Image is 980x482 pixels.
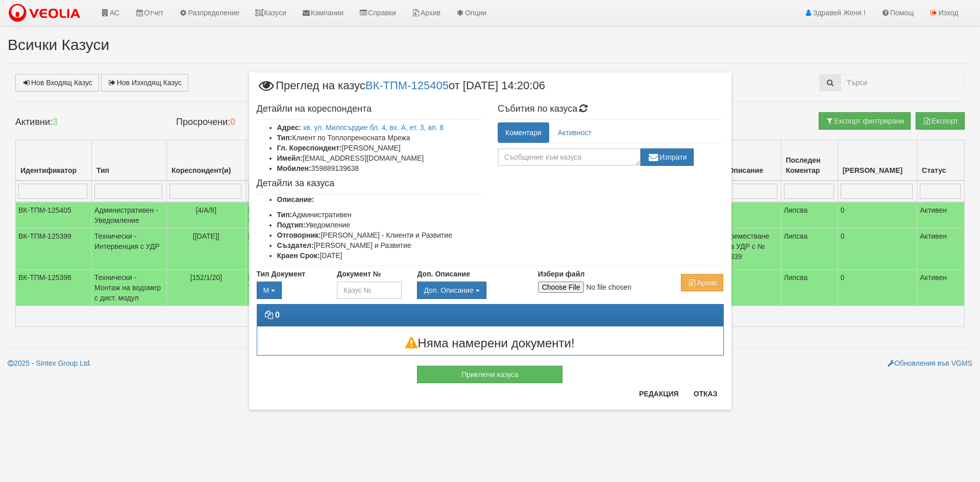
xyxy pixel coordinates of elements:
[277,210,483,220] li: Административен
[277,241,314,249] b: Създател:
[257,179,483,189] h4: Детайли за казуса
[337,282,402,299] input: Казус №
[417,282,522,299] div: Двоен клик, за изчистване на избраната стойност.
[257,269,306,279] label: Тип Документ
[257,282,322,299] div: Двоен клик, за изчистване на избраната стойност.
[365,79,449,92] a: ВК-ТПМ-125405
[633,386,685,402] button: Редакция
[277,163,483,173] li: 359889139638
[688,386,724,402] button: Отказ
[277,134,292,142] b: Тип:
[257,104,483,114] h4: Детайли на кореспондента
[277,211,292,219] b: Тип:
[275,311,280,319] strong: 0
[337,269,381,279] label: Документ №
[277,123,302,132] b: Адрес:
[277,221,306,229] b: Подтип:
[257,282,282,299] button: М
[417,282,486,299] button: Доп. Описание
[277,250,483,261] li: [DATE]
[641,148,694,166] button: Изпрати
[277,195,314,204] b: Описание:
[303,123,444,132] a: кв. ул. Милосърдие бл. 4, вх. А, ет. 3, ап. 8
[277,251,320,260] b: Краен Срок:
[498,122,549,143] a: Коментари
[277,231,321,239] b: Отговорник:
[257,337,723,350] h3: Няма намерени документи!
[538,269,585,279] label: Избери файл
[277,220,483,230] li: Уведомление
[277,143,483,153] li: [PERSON_NAME]
[263,286,269,294] span: М
[550,122,599,143] a: Активност
[417,366,562,383] button: Приключи казуса
[681,274,723,291] button: Архив
[277,144,342,152] b: Гл. Кореспондент:
[417,269,470,279] label: Доп. Описание
[277,133,483,143] li: Клиент по Топлопреносната Мрежа
[277,230,483,240] li: [PERSON_NAME] - Клиенти и Развитие
[277,154,303,162] b: Имейл:
[257,80,545,99] span: Преглед на казус от [DATE] 14:20:06
[277,240,483,250] li: [PERSON_NAME] и Развитие
[424,286,473,294] span: Доп. Описание
[277,164,311,172] b: Мобилен:
[277,153,483,163] li: [EMAIL_ADDRESS][DOMAIN_NAME]
[498,104,724,114] h4: Събития по казуса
